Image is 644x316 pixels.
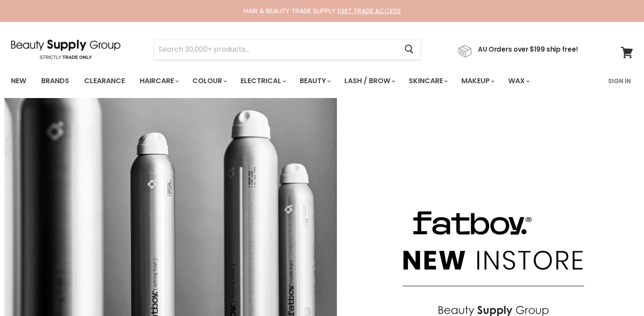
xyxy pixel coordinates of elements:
button: Search [397,39,421,60]
a: Haircare [133,72,184,90]
a: Beauty [293,72,336,90]
a: Brands [35,72,76,90]
a: Skincare [402,72,453,90]
input: Search [154,39,397,60]
form: Product [154,39,421,60]
ul: Main menu [4,68,570,94]
a: New [4,72,33,90]
iframe: Gorgias live chat messenger [600,275,635,307]
a: GET TRADE ACCESS [340,6,401,15]
a: Wax [502,72,535,90]
a: Lash / Brow [338,72,400,90]
a: Makeup [455,72,500,90]
a: Colour [186,72,232,90]
a: Clearance [78,72,131,90]
a: Electrical [234,72,291,90]
a: Sign In [603,72,636,90]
